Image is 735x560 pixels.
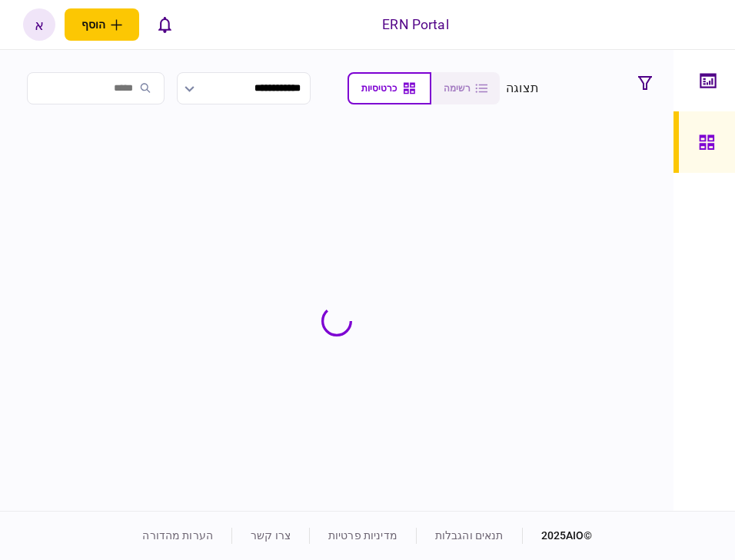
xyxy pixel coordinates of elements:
[251,529,291,542] a: צרו קשר
[23,8,55,41] button: א
[382,15,448,35] div: ERN Portal
[522,528,593,544] div: © 2025 AIO
[361,83,397,94] span: כרטיסיות
[328,529,397,542] a: מדיניות פרטיות
[444,83,471,94] span: רשימה
[431,72,500,104] button: רשימה
[65,8,139,41] button: פתח תפריט להוספת לקוח
[348,72,431,104] button: כרטיסיות
[148,8,181,41] button: פתח רשימת התראות
[506,79,539,98] div: תצוגה
[142,529,213,542] a: הערות מהדורה
[435,529,504,542] a: תנאים והגבלות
